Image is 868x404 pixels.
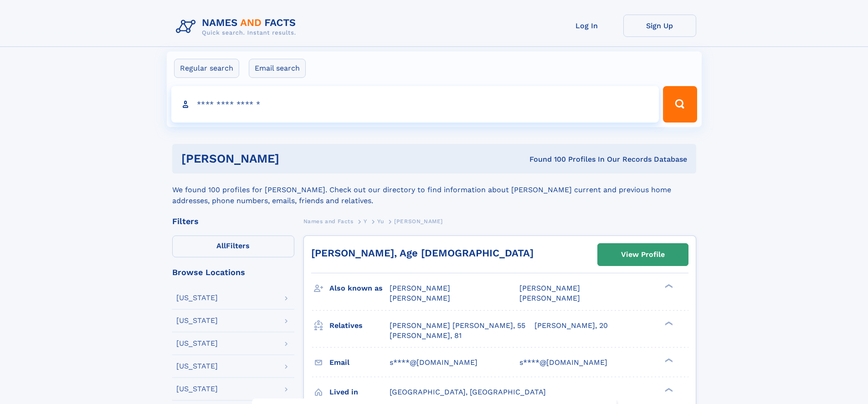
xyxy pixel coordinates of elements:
[623,15,696,37] a: Sign Up
[172,235,294,257] label: Filters
[519,284,580,292] span: [PERSON_NAME]
[598,244,688,266] a: View Profile
[364,218,367,225] span: Y
[329,355,390,370] h3: Email
[176,317,218,324] div: [US_STATE]
[172,268,294,276] div: Browse Locations
[176,385,218,393] div: [US_STATE]
[174,59,239,78] label: Regular search
[311,247,534,259] a: [PERSON_NAME], Age [DEMOGRAPHIC_DATA]
[377,215,384,227] a: Yu
[390,284,450,292] span: [PERSON_NAME]
[303,215,354,227] a: Names and Facts
[663,387,673,393] div: ❯
[377,218,384,225] span: Yu
[404,154,687,164] div: Found 100 Profiles In Our Records Database
[172,15,303,39] img: Logo Names and Facts
[390,331,462,341] a: [PERSON_NAME], 81
[663,320,673,326] div: ❯
[621,244,665,265] div: View Profile
[172,174,696,206] div: We found 100 profiles for [PERSON_NAME]. Check out our directory to find information about [PERSO...
[181,153,405,164] h1: [PERSON_NAME]
[329,384,390,400] h3: Lived in
[172,217,294,225] div: Filters
[663,357,673,363] div: ❯
[364,215,367,227] a: Y
[171,86,659,123] input: search input
[519,294,580,302] span: [PERSON_NAME]
[176,294,218,302] div: [US_STATE]
[663,86,697,123] button: Search Button
[329,281,390,296] h3: Also known as
[390,294,450,302] span: [PERSON_NAME]
[663,283,673,289] div: ❯
[176,363,218,370] div: [US_STATE]
[390,321,525,331] a: [PERSON_NAME] [PERSON_NAME], 55
[534,321,608,331] a: [PERSON_NAME], 20
[550,15,623,37] a: Log In
[176,340,218,347] div: [US_STATE]
[390,388,546,396] span: [GEOGRAPHIC_DATA], [GEOGRAPHIC_DATA]
[329,318,390,333] h3: Relatives
[394,218,443,225] span: [PERSON_NAME]
[216,241,226,250] span: All
[249,59,306,78] label: Email search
